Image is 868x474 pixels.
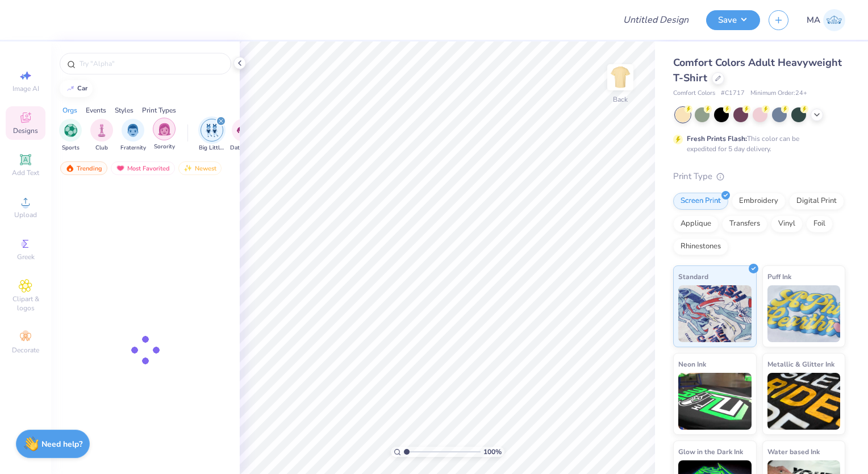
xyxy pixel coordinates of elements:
input: Untitled Design [614,9,698,31]
div: Newest [178,161,222,175]
button: filter button [59,119,82,152]
div: Most Favorited [111,161,175,175]
span: Decorate [12,346,39,355]
button: car [60,80,93,97]
div: Styles [115,105,133,115]
div: Foil [806,215,833,232]
span: Upload [14,210,37,219]
span: Club [95,144,108,152]
span: Standard [678,271,708,282]
div: car [77,85,87,92]
span: Comfort Colors Adult Heavyweight T-Shirt [673,56,842,85]
img: trending.gif [65,164,74,172]
span: Metallic & Glitter Ink [767,358,834,370]
span: 100 % [483,447,502,457]
img: Sorority Image [158,123,171,136]
a: MA [807,9,845,31]
span: Fraternity [120,144,146,152]
span: Big Little Reveal [199,144,225,152]
span: Greek [17,252,35,261]
span: Add Text [12,168,39,177]
div: Back [613,94,628,105]
span: Clipart & logos [6,294,45,313]
img: Manav Admin [823,9,845,31]
button: filter button [120,119,146,152]
button: filter button [90,119,113,152]
button: filter button [230,119,256,152]
strong: Need help? [41,439,82,450]
span: Comfort Colors [673,89,715,98]
img: Club Image [95,124,108,137]
div: This color can be expedited for 5 day delivery. [687,134,827,154]
div: filter for Fraternity [120,119,146,152]
img: Date Parties & Socials Image [237,124,250,137]
div: filter for Sorority [153,118,176,151]
div: Events [86,105,106,115]
input: Try "Alpha" [78,58,224,69]
div: Screen Print [673,193,728,210]
span: Neon Ink [678,358,706,370]
span: Water based Ink [767,446,820,458]
div: Applique [673,215,719,232]
div: Digital Print [789,193,844,210]
span: Glow in the Dark Ink [678,446,743,458]
div: Transfers [722,215,767,232]
img: Puff Ink [767,285,841,342]
div: filter for Big Little Reveal [199,119,225,152]
img: Newest.gif [183,164,193,172]
div: Print Type [673,170,845,183]
span: Date Parties & Socials [230,144,256,152]
span: Minimum Order: 24 + [750,89,807,98]
span: Designs [13,126,38,135]
div: filter for Sports [59,119,82,152]
button: filter button [199,119,225,152]
button: Save [706,10,760,30]
button: filter button [153,119,176,152]
img: most_fav.gif [116,164,125,172]
span: Puff Ink [767,271,791,282]
img: Metallic & Glitter Ink [767,373,841,430]
img: Neon Ink [678,373,752,430]
div: filter for Club [90,119,113,152]
img: Back [609,66,632,89]
div: Orgs [62,105,77,115]
span: Sports [62,144,80,152]
div: Embroidery [732,193,786,210]
img: Fraternity Image [127,124,139,137]
span: # C1717 [721,89,745,98]
img: Standard [678,285,752,342]
div: Rhinestones [673,238,728,255]
span: MA [807,14,820,27]
div: Vinyl [771,215,803,232]
span: Sorority [154,143,175,151]
img: Sports Image [64,124,77,137]
span: Image AI [12,84,39,93]
strong: Fresh Prints Flash: [687,134,747,143]
img: trend_line.gif [66,85,75,92]
img: Big Little Reveal Image [206,124,218,137]
div: Trending [60,161,107,175]
div: filter for Date Parties & Socials [230,119,256,152]
div: Print Types [142,105,176,115]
